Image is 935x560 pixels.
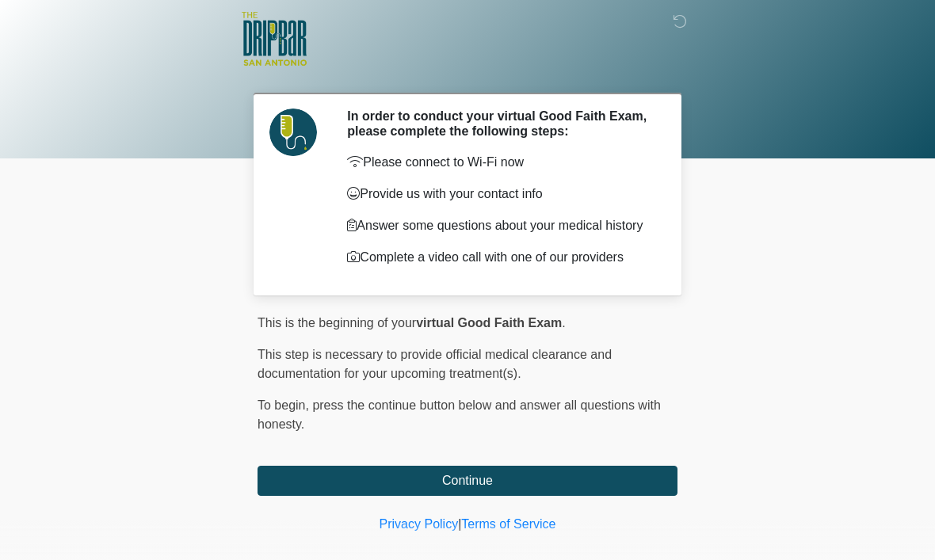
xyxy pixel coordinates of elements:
[458,517,461,531] a: |
[562,316,565,330] span: .
[347,185,654,204] p: Provide us with your contact info
[461,517,555,531] a: Terms of Service
[380,517,459,531] a: Privacy Policy
[347,216,654,235] p: Answer some questions about your medical history
[258,398,661,431] span: press the continue button below and answer all questions with honesty.
[347,109,654,139] h2: In order to conduct your virtual Good Faith Exam, please complete the following steps:
[269,109,317,156] img: Agent Avatar
[258,466,677,496] button: Continue
[347,248,654,267] p: Complete a video call with one of our providers
[416,316,562,330] strong: virtual Good Faith Exam
[242,12,307,67] img: The DRIPBaR - San Antonio Fossil Creek Logo
[258,398,312,412] span: To begin,
[258,348,612,380] span: This step is necessary to provide official medical clearance and documentation for your upcoming ...
[258,316,416,330] span: This is the beginning of your
[347,153,654,172] p: Please connect to Wi-Fi now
